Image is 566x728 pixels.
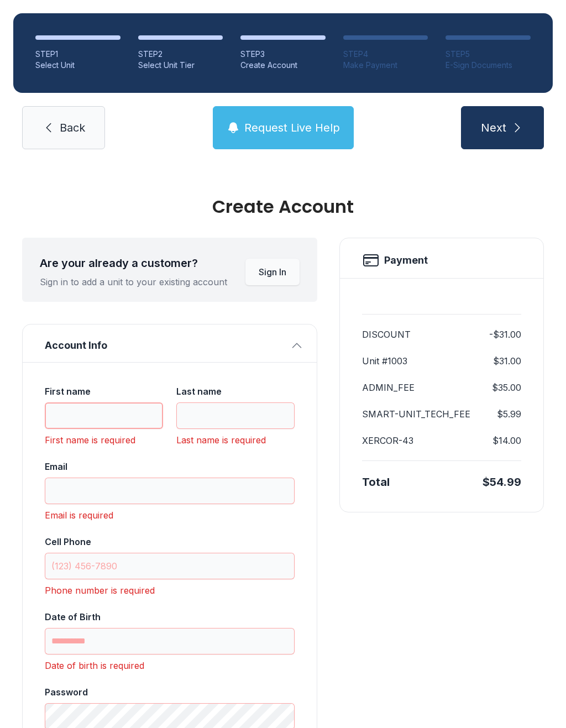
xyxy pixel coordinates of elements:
dd: -$31.00 [489,328,521,341]
dt: SMART-UNIT_TECH_FEE [362,407,470,421]
span: Next [481,120,506,135]
div: First name is required [45,433,163,447]
div: Select Unit [35,60,120,71]
div: STEP 1 [35,49,120,60]
div: Cell Phone [45,535,295,548]
div: First name [45,385,163,398]
div: E-Sign Documents [446,60,531,71]
span: Sign In [259,265,286,279]
span: Back [60,120,85,135]
input: Last name [176,402,295,429]
span: Request Live Help [244,120,340,135]
dt: ADMIN_FEE [362,381,415,394]
div: Password [45,685,295,699]
div: Make Payment [343,60,428,71]
h2: Payment [384,253,428,268]
dd: $14.00 [492,434,521,447]
dt: XERCOR-43 [362,434,413,447]
div: Create Account [22,198,544,216]
input: Cell Phone [45,553,295,579]
dd: $35.00 [492,381,521,394]
input: Date of Birth [45,628,295,654]
div: Date of Birth [45,610,295,624]
div: STEP 5 [446,49,531,60]
div: Create Account [240,60,326,71]
div: Last name [176,385,295,398]
input: Email [45,478,295,504]
div: STEP 2 [138,49,223,60]
div: Select Unit Tier [138,60,223,71]
div: STEP 4 [343,49,428,60]
dd: $31.00 [493,354,521,368]
div: Total [362,474,390,490]
div: Date of birth is required [45,659,295,672]
div: Phone number is required [45,584,295,597]
dd: $5.99 [497,407,521,421]
button: Account Info [23,324,317,362]
div: Last name is required [176,433,295,447]
div: Email is required [45,509,295,522]
input: First name [45,402,163,429]
div: STEP 3 [240,49,326,60]
div: Email [45,460,295,473]
div: Sign in to add a unit to your existing account [40,275,227,289]
div: $54.99 [483,474,521,490]
dt: DISCOUNT [362,328,411,341]
span: Account Info [45,338,286,353]
div: Are your already a customer? [40,255,227,271]
dt: Unit #1003 [362,354,407,368]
